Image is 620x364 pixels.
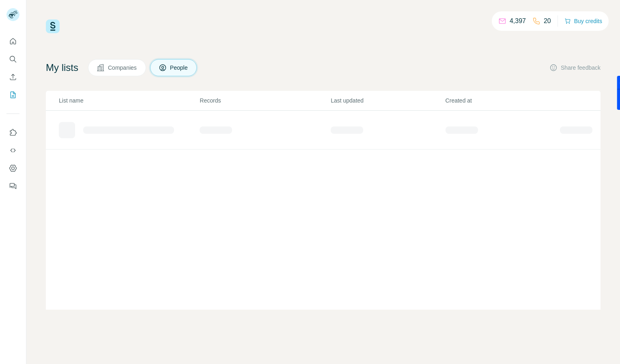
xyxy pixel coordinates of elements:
button: Share feedback [549,64,601,72]
button: Use Surfe on LinkedIn [6,125,19,140]
button: My lists [6,88,19,102]
p: List name [59,96,199,105]
button: Dashboard [6,161,19,176]
button: Search [6,52,19,66]
button: Use Surfe API [6,143,19,158]
span: Companies [108,64,138,72]
p: Records [200,96,330,105]
h4: My lists [46,61,78,74]
p: Created at [446,96,559,105]
p: 20 [544,16,551,26]
button: Quick start [6,34,19,49]
span: People [170,64,189,72]
button: Feedback [6,179,19,193]
img: Surfe Logo [46,19,60,33]
p: 4,397 [510,16,526,26]
button: Enrich CSV [6,70,19,84]
p: Last updated [331,96,444,105]
button: Buy credits [564,15,602,27]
